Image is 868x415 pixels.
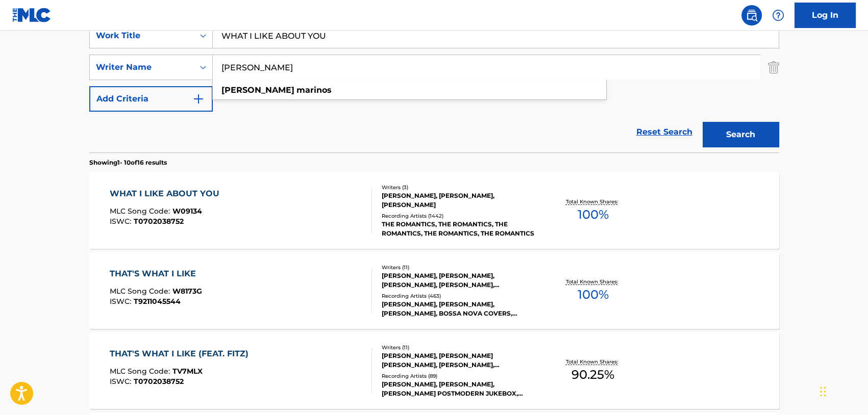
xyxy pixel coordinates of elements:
img: Delete Criterion [768,55,779,80]
a: THAT'S WHAT I LIKEMLC Song Code:W8173GISWC:T9211045544Writers (11)[PERSON_NAME], [PERSON_NAME], [... [89,252,779,329]
div: [PERSON_NAME], [PERSON_NAME] [PERSON_NAME], [PERSON_NAME], [PERSON_NAME], [PERSON_NAME], [PERSON_... [382,351,536,370]
a: WHAT I LIKE ABOUT YOUMLC Song Code:W09134ISWC:T0702038752Writers (3)[PERSON_NAME], [PERSON_NAME],... [89,172,779,249]
form: Search Form [89,23,779,152]
div: Help [768,5,788,25]
img: search [746,9,758,21]
div: ドラッグ [820,376,826,407]
p: Total Known Shares: [566,198,621,205]
span: 90.25 % [572,366,614,384]
img: 9d2ae6d4665cec9f34b9.svg [192,93,205,105]
span: ISWC : [110,217,134,226]
div: Recording Artists ( 1442 ) [382,212,536,220]
button: Search [703,122,779,147]
div: Writers ( 11 ) [382,344,536,351]
strong: marinos [296,85,332,95]
div: THAT'S WHAT I LIKE (FEAT. FITZ) [110,348,254,360]
img: MLC Logo [12,8,52,22]
span: MLC Song Code : [110,206,172,216]
div: Writer Name [96,61,188,73]
div: THE ROMANTICS, THE ROMANTICS, THE ROMANTICS, THE ROMANTICS, THE ROMANTICS [382,220,536,238]
span: ISWC : [110,297,134,306]
a: Log In [795,3,856,28]
div: Writers ( 3 ) [382,184,536,191]
span: 100 % [578,286,609,304]
div: [PERSON_NAME], [PERSON_NAME], [PERSON_NAME], [PERSON_NAME], [PERSON_NAME], [PERSON_NAME] [PERSON_... [382,271,536,290]
div: [PERSON_NAME], [PERSON_NAME], [PERSON_NAME], BOSSA NOVA COVERS, [PERSON_NAME] & MY, [PERSON_NAME]... [382,300,536,318]
div: Recording Artists ( 463 ) [382,292,536,300]
div: [PERSON_NAME], [PERSON_NAME], [PERSON_NAME] [382,191,536,210]
span: TV7MLX [172,367,203,376]
span: T0702038752 [134,377,184,386]
div: WHAT I LIKE ABOUT YOU [110,188,225,200]
span: T9211045544 [134,297,181,306]
p: Total Known Shares: [566,278,621,286]
span: MLC Song Code : [110,367,172,376]
div: Work Title [96,30,188,42]
div: チャットウィジェット [817,366,868,415]
p: Total Known Shares: [566,358,621,366]
span: ISWC : [110,377,134,386]
div: Recording Artists ( 89 ) [382,372,536,380]
span: W8173G [172,287,202,296]
div: [PERSON_NAME], [PERSON_NAME], [PERSON_NAME] POSTMODERN JUKEBOX,[PERSON_NAME], [PERSON_NAME], 8 BI... [382,380,536,398]
a: Reset Search [631,121,698,143]
span: 100 % [578,205,609,224]
a: THAT'S WHAT I LIKE (FEAT. FITZ)MLC Song Code:TV7MLXISWC:T0702038752Writers (11)[PERSON_NAME], [PE... [89,332,779,409]
span: T0702038752 [134,217,184,226]
iframe: Chat Widget [817,366,868,415]
strong: [PERSON_NAME] [221,85,294,95]
p: Showing 1 - 10 of 16 results [89,158,167,167]
div: THAT'S WHAT I LIKE [110,268,202,280]
button: Add Criteria [89,86,213,112]
span: MLC Song Code : [110,287,172,296]
img: help [772,9,784,21]
span: W09134 [172,206,202,216]
div: Writers ( 11 ) [382,264,536,271]
a: Public Search [741,5,762,25]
